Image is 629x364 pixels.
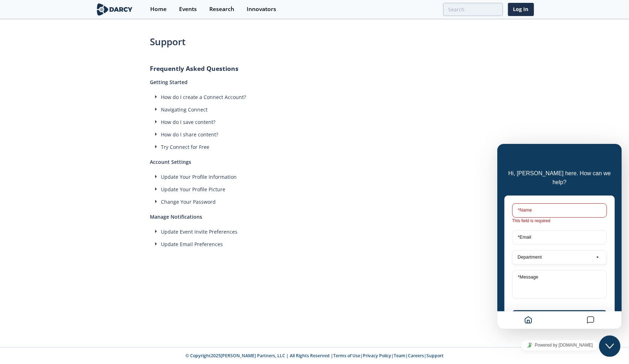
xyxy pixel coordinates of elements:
span: Update Your Profile Information [161,173,237,180]
iframe: chat widget [497,144,622,329]
span: Navigating Connect [161,106,208,113]
div: Change Your Password [150,198,479,206]
a: Terms of Use [333,353,360,359]
div: Innovators [247,6,276,12]
iframe: chat widget [599,336,622,357]
p: © Copyright 2025 [PERSON_NAME] Partners, LLC | All Rights Reserved | | | | | [51,353,578,359]
div: Events [179,6,197,12]
h2: Getting Started [150,73,479,86]
h2: Manage Notifications [150,208,479,220]
input: Advanced Search [443,3,503,16]
div: Research [209,6,234,12]
h1: Support [150,35,479,49]
div: Home [150,6,167,12]
a: Log In [508,3,534,16]
a: Careers [408,353,424,359]
h1: Frequently Asked Questions [150,64,479,73]
div: Update Your Profile Picture [150,186,479,193]
span: How do I save content? [161,119,215,125]
img: logo-wide.svg [95,3,134,16]
span: Try Connect for Free [161,144,209,150]
div: Navigating Connect [150,106,479,113]
a: Team [394,353,405,359]
div: Update Email Preferences [150,240,479,248]
div: Update Event Invite Preferences [150,228,479,235]
a: Privacy Policy [363,353,391,359]
iframe: chat widget [497,337,622,353]
div: How do I create a Connect Account? [150,93,479,101]
h2: Account Settings [150,153,479,166]
a: Support [426,353,444,359]
span: Update Email Preferences [161,241,223,248]
div: Update Your Profile Information [150,173,479,181]
span: How do I share content? [161,131,218,138]
span: Change Your Password [161,198,216,205]
div: Try Connect for Free [150,143,479,151]
div: How do I save content? [150,118,479,126]
span: Update Event Invite Preferences [161,228,237,235]
span: Update Your Profile Picture [161,186,225,193]
span: How do I create a Connect Account? [161,94,246,100]
div: How do I share content? [150,131,479,138]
